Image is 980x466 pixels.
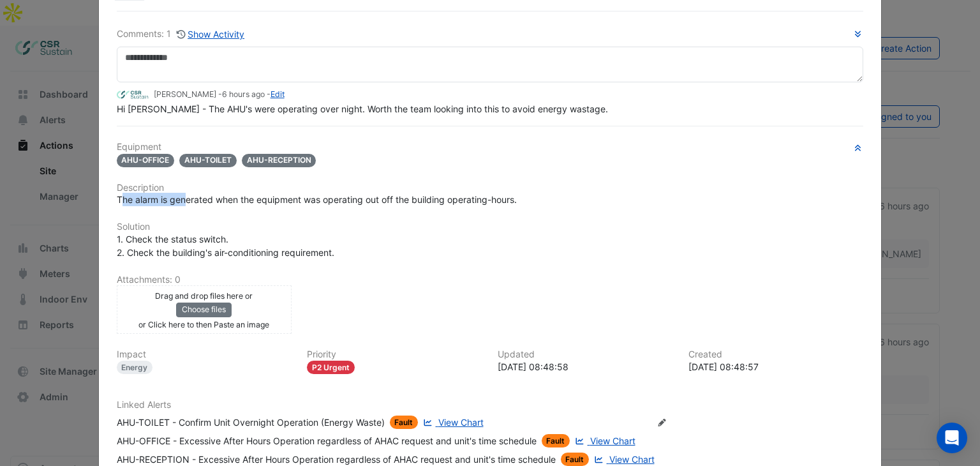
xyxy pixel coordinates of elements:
span: Hi [PERSON_NAME] - The AHU's were operating over night. Worth the team looking into this to avoid... [117,103,608,114]
div: Open Intercom Messenger [937,423,967,453]
small: Drag and drop files here or [155,291,253,301]
span: Fault [542,434,570,447]
span: AHU-TOILET [179,154,237,167]
span: Fault [390,416,419,429]
h6: Solution [117,222,864,232]
a: View Chart [591,453,654,466]
button: Show Activity [176,27,246,41]
div: AHU-RECEPTION - Excessive After Hours Operation regardless of AHAC request and unit's time schedule [117,453,556,466]
a: View Chart [420,416,483,429]
div: Comments: 1 [117,27,246,41]
h6: Linked Alerts [117,400,864,410]
h6: Impact [117,349,292,360]
span: View Chart [438,417,484,428]
div: AHU-OFFICE - Excessive After Hours Operation regardless of AHAC request and unit's time schedule [117,434,537,447]
img: CSR Sustain [117,88,149,102]
h6: Equipment [117,142,864,153]
span: AHU-RECEPTION [242,154,316,167]
h6: Updated [498,349,673,360]
div: P2 Urgent [307,361,355,374]
span: The alarm is generated when the equipment was operating out off the building operating-hours. [117,194,517,205]
button: Choose files [176,303,232,317]
div: [DATE] 08:48:58 [498,360,673,373]
span: 1. Check the status switch. 2. Check the building's air-conditioning requirement. [117,234,334,258]
span: View Chart [609,454,655,465]
span: Fault [561,453,590,466]
h6: Created [688,349,864,360]
h6: Attachments: 0 [117,274,864,285]
span: View Chart [590,435,635,446]
small: [PERSON_NAME] - - [154,89,285,100]
div: Energy [117,361,153,374]
h6: Description [117,183,864,193]
a: View Chart [572,434,635,447]
div: [DATE] 08:48:57 [688,360,864,373]
fa-icon: Edit Linked Alerts [657,418,667,428]
span: 2025-10-09 08:48:58 [222,89,265,99]
div: AHU-TOILET - Confirm Unit Overnight Operation (Energy Waste) [117,416,385,429]
a: Edit [271,89,285,99]
small: or Click here to then Paste an image [138,320,269,329]
span: AHU-OFFICE [117,154,175,167]
h6: Priority [307,349,482,360]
